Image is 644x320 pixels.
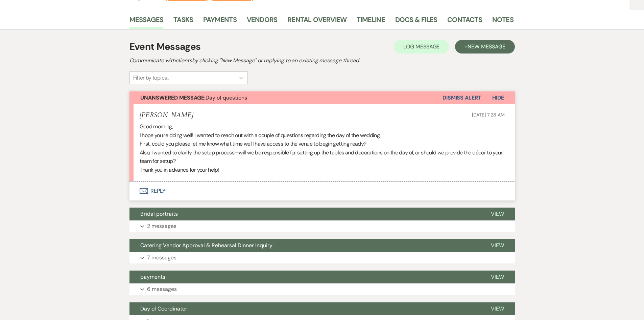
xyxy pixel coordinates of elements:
span: Log Message [403,43,439,50]
span: Hide [492,94,504,101]
button: Dismiss Alert [443,91,481,104]
button: 7 messages [129,252,515,263]
a: Rental Overview [287,14,347,29]
a: Messages [129,14,164,29]
button: Hide [481,91,515,104]
div: Filter by topics... [133,74,169,82]
button: Day of Coordinator [129,302,480,315]
strong: Unanswered Message: [140,94,206,101]
p: Also, I wanted to clarify the setup process—will we be responsible for setting up the tables and ... [140,148,505,166]
button: 2 messages [129,220,515,232]
h1: Event Messages [129,40,201,54]
p: I hope you're doing well! I wanted to reach out with a couple of questions regarding the day of t... [140,131,505,140]
button: payments [129,271,480,283]
p: First, could you please let me know what time we’ll have access to the venue to begin getting ready? [140,140,505,148]
a: Timeline [357,14,385,29]
p: 7 messages [147,253,176,262]
button: Reply [129,182,515,200]
button: View [480,302,515,315]
a: Vendors [247,14,277,29]
h5: [PERSON_NAME] [140,111,193,120]
span: Day of Coordinator [140,305,187,312]
span: View [491,273,504,280]
span: payments [140,273,165,280]
span: View [491,242,504,249]
button: Unanswered Message:Day of questions [129,91,443,104]
p: 6 messages [147,285,177,294]
span: Bridal portraits [140,210,178,217]
button: Bridal portraits [129,208,480,220]
p: Good morning, [140,122,505,131]
span: View [491,305,504,312]
button: View [480,208,515,220]
span: Day of questions [140,94,247,101]
p: Thank you in advance for your help! [140,166,505,174]
span: View [491,210,504,217]
a: Tasks [173,14,193,29]
span: Catering Vendor Approval & Rehearsal Dinner Inquiry [140,242,272,249]
button: Catering Vendor Approval & Rehearsal Dinner Inquiry [129,239,480,252]
button: View [480,239,515,252]
a: Payments [203,14,237,29]
button: Log Message [394,40,449,54]
h2: Communicate with clients by clicking "New Message" or replying to an existing message thread. [129,57,515,65]
a: Contacts [447,14,482,29]
a: Docs & Files [395,14,437,29]
span: [DATE] 7:28 AM [472,112,504,118]
a: Notes [492,14,514,29]
button: View [480,271,515,283]
span: New Message [468,43,505,50]
button: 6 messages [129,283,515,295]
p: 2 messages [147,222,176,231]
button: +New Message [455,40,515,54]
